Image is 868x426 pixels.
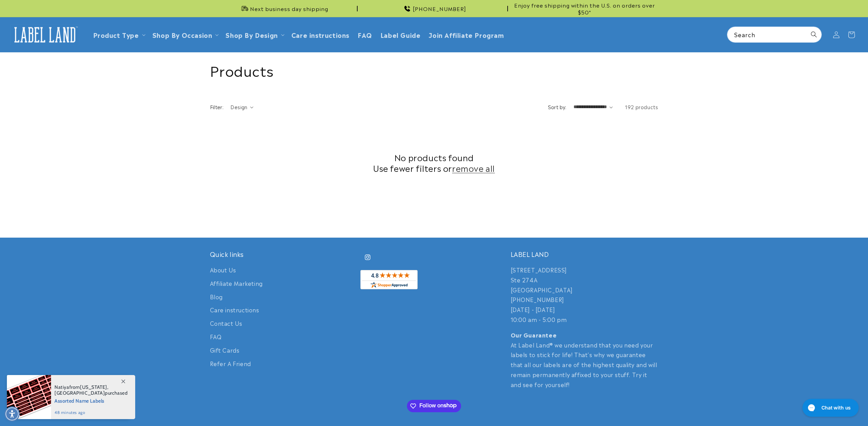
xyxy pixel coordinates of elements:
span: [PHONE_NUMBER] [413,5,466,12]
summary: Shop By Occasion [148,27,222,43]
span: FAQ [358,31,372,39]
span: [US_STATE] [80,384,107,390]
span: Shop By Occasion [152,31,212,39]
a: Product Type [93,30,139,39]
span: from , purchased [54,384,128,396]
a: Affiliate Marketing [210,277,263,290]
a: Join Affiliate Program [425,27,508,43]
span: Join Affiliate Program [429,31,504,39]
span: Enjoy free shipping within the U.S. on orders over $50* [511,2,658,15]
a: Care instructions [287,27,353,43]
span: 48 minutes ago [54,409,128,416]
summary: Product Type [89,27,148,43]
span: [GEOGRAPHIC_DATA] [54,390,105,396]
h2: Quick links [210,250,358,258]
a: Shop By Design [226,30,278,39]
label: Sort by: [548,103,567,110]
summary: Shop By Design [221,27,287,43]
a: Care instructions [210,303,259,316]
iframe: Gorgias live chat messenger [799,396,861,419]
h2: No products found Use fewer filters or [210,152,658,173]
p: At Label Land® we understand that you need your labels to stick for life! That's why we guarantee... [511,330,658,389]
span: Care instructions [291,31,349,39]
a: Gift Cards [210,343,240,357]
span: Label Guide [380,31,421,39]
h1: Products [210,61,658,79]
a: Contact Us [210,316,242,330]
img: Customer Reviews [360,270,418,289]
a: FAQ [353,27,376,43]
span: Assorted Name Labels [54,396,128,405]
strong: Our Guarantee [511,331,557,339]
span: Natiya [54,384,69,390]
h2: Filter: [210,103,224,111]
span: Design [230,103,247,110]
a: Blog [210,290,223,303]
button: Search [806,27,821,42]
a: Label Guide [376,27,425,43]
span: Next business day shipping [250,5,328,12]
a: Label Land [8,21,82,48]
p: [STREET_ADDRESS] Ste 274A [GEOGRAPHIC_DATA] [PHONE_NUMBER] [DATE] - [DATE] 10:00 am - 5:00 pm [511,265,658,324]
h2: LABEL LAND [511,250,658,258]
img: Label Land [10,24,79,45]
a: Refer A Friend [210,357,251,370]
a: remove all [452,163,495,173]
div: Accessibility Menu [4,406,20,422]
summary: Design (0 selected) [230,103,253,111]
a: About Us [210,265,236,277]
a: FAQ [210,330,222,343]
span: 192 products [625,103,658,110]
